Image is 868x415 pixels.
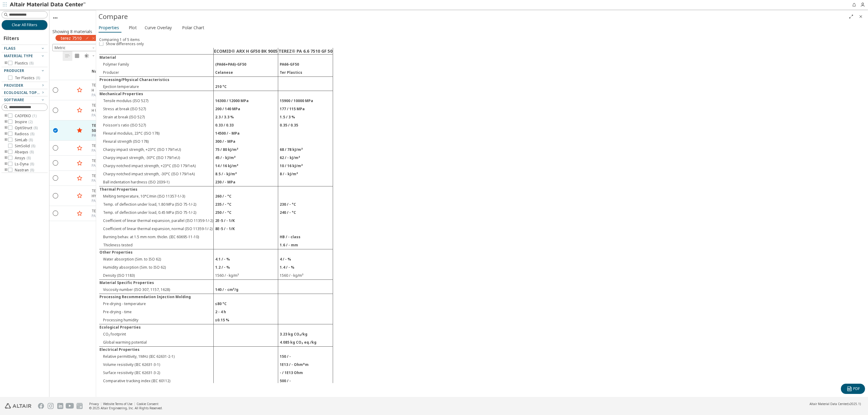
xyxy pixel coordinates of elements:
[99,170,214,178] td: Charpy notched impact strength, -30°C (ISO 179/1eA)
[4,132,8,136] i: toogle group
[4,156,8,161] i: toogle group
[99,162,214,170] td: Charpy notched impact strength, +23°C (ISO 179/1eA)
[4,97,24,102] span: Software
[82,51,98,61] button: Theme
[214,162,278,170] td: 14 / 16 kJ/m²
[2,52,48,60] button: Material Type
[99,286,214,294] td: Viscosity number (ISO 307, 1157, 1628)
[92,158,137,163] div: TEREZ® PA 6.6 7510 GF 30
[99,186,214,192] td: Thermal Properties
[278,377,333,385] td: 500 / -
[5,403,31,409] img: Altair Engineering
[99,129,214,137] td: Flexural modulus, 23°C (ISO 178)
[30,167,34,173] span: ( 8 )
[278,263,333,271] td: 1.4 / - %
[2,67,48,74] button: Producer
[4,68,24,73] span: Producer
[278,360,333,369] td: 1E13 / - Ohm*m
[4,162,8,167] i: toogle group
[103,402,132,406] a: Website Terms of Use
[75,69,88,80] span: Favorite
[99,330,214,338] td: CO₂ footprint
[99,316,214,324] td: Processing humidity
[214,300,278,308] td: ≤80 °C
[92,133,137,138] div: PA66-GF50 - Ter Plastics
[278,97,333,105] td: 15900 / 10000 MPa
[2,20,48,30] button: Clear All Filters
[52,44,98,51] span: Metric
[92,188,137,198] div: TEREZ® PA 6.6 7510 GF 30 HY
[278,121,333,129] td: 0.35 / 0.35
[214,113,278,121] td: 2.3 / 3.3 %
[36,75,40,80] span: ( 8 )
[214,200,278,208] td: 235 / - °C
[61,69,75,80] span: Expand
[15,144,35,148] span: SimSolid
[99,360,214,369] td: Volume resistivity (IEC 62631-3-1)
[278,68,333,77] td: Ter Plastics
[99,279,214,286] td: Material Specific Properties
[99,352,214,360] td: Relative permittivity, 1MHz (IEC 62631-2-1)
[214,208,278,217] td: 250 / - °C
[92,93,137,98] div: PA66-GF30 - Ter Plastics
[99,338,214,347] td: Global warming potential
[99,255,214,263] td: Water absorption (Sim. to ISO 62)
[65,54,70,58] i: 
[214,271,278,280] td: 1560 / - kg/m³
[278,241,333,249] td: 1.6 / - mm
[15,126,38,130] span: OptiStruct
[214,308,278,316] td: 2 - 4 h
[15,76,40,80] span: Ter Plastics
[214,255,278,263] td: 4.1 / - %
[30,161,34,167] span: ( 8 )
[92,103,137,113] div: TEREZ® PA 6.6 7510 GF 30 H UV
[75,143,84,153] button: Favorite
[214,178,278,186] td: 230 / - MPa
[4,168,8,173] i: toogle group
[214,121,278,129] td: 0.33 / 0.33
[99,68,214,77] td: Producer
[15,114,36,118] span: CADFEKO
[15,156,31,161] span: Ansys
[99,324,214,330] td: Ecological Properties
[92,173,134,178] div: TEREZ® PA 6 7510 GF 30
[99,217,214,225] td: Coefficient of linear thermal expansion, parallel (ISO 11359-1/-2)
[99,208,214,217] td: Temp. of deflection under load, 0.45 MPa (ISO 75-1/-2)
[137,402,159,406] a: Cookie Consent
[63,51,72,61] button: Table View
[92,178,134,183] div: PA6-GF30 - Ter Plastics
[52,29,92,34] div: Showing 8 materials
[33,125,38,130] span: ( 8 )
[278,338,333,347] td: 4.085 kg CO₂ eq./kg
[99,233,214,241] td: Burning behav. at 1.5 mm nom. thickn. (IEC 60695-11-10)
[92,198,137,203] div: PA66-GF30 - Ter Plastics
[99,60,214,68] td: Polymer Family
[278,255,333,263] td: 4 / - %
[15,132,34,136] span: Radioss
[99,54,214,60] td: Material
[99,137,214,145] td: Flexural strength (ISO 178)
[31,143,35,148] span: ( 8 )
[99,154,214,162] td: Charpy impact strength, -30°C (ISO 179/1eU)
[278,113,333,121] td: 1.5 / 3 %
[129,23,137,33] span: Plot
[214,217,278,225] td: 2E-5 / - 1/K
[214,60,278,68] td: (PA66+PA6)-GF50
[99,294,214,300] td: Processing Recommendation Injection Molding
[214,97,278,105] td: 16300 / 12000 MPa
[99,145,214,154] td: Charpy impact strength, +23°C (ISO 179/1eU)
[214,286,278,294] td: 140 / - cm³/g
[841,384,865,394] button: PDF
[214,105,278,113] td: 200 / 140 MPa
[278,352,333,360] td: 150 / -
[99,12,846,21] div: Compare
[53,127,58,133] i: 
[92,163,137,168] div: PA66-GF30 - Ter Plastics
[278,162,333,170] td: 10 / 16 kJ/m²
[75,158,84,168] button: Favorite
[75,209,84,218] button: Favorite
[99,121,214,129] td: Poisson's ratio (ISO 527)
[99,225,214,233] td: Coefficient of linear thermal expansion, normal (ISO 11359-1/-2)
[89,406,163,410] div: © 2025 Altair Engineering, Inc. All Rights Reserved.
[10,2,86,8] img: Altair Material Data Center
